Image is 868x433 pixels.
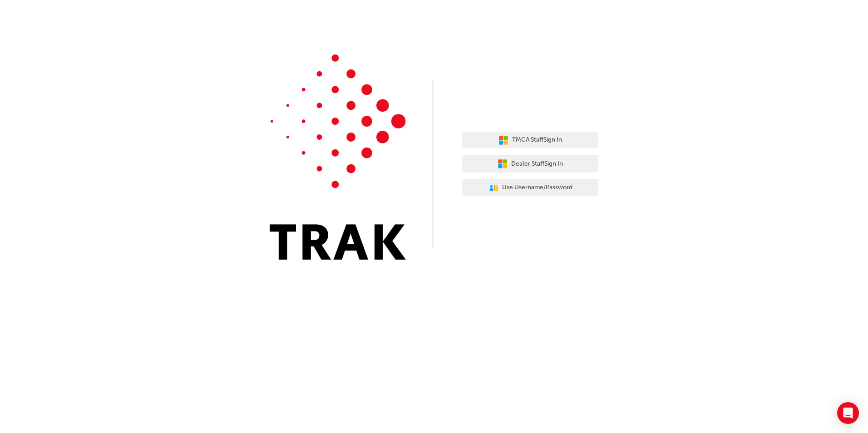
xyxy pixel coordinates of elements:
button: Use Username/Password [462,179,598,197]
span: Use Username/Password [502,182,572,193]
img: Trak [270,54,406,260]
div: Open Intercom Messenger [837,402,859,424]
span: TMCA Staff Sign In [512,135,562,145]
span: Dealer Staff Sign In [511,159,563,169]
button: TMCA StaffSign In [462,132,598,149]
button: Dealer StaffSign In [462,155,598,172]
